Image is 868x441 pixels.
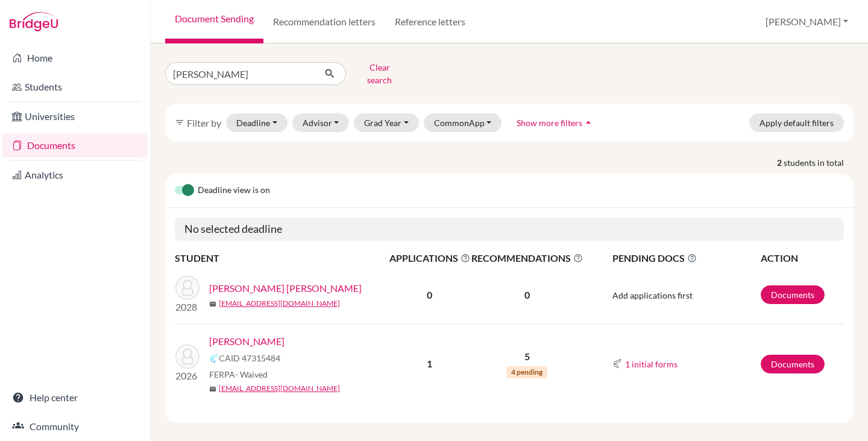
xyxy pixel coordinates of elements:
[209,300,216,308] span: mail
[209,281,362,296] a: [PERSON_NAME] [PERSON_NAME]
[175,300,200,314] p: 2028
[427,289,432,300] b: 0
[292,113,350,132] button: Advisor
[784,156,854,169] span: students in total
[624,357,678,371] button: 1 initial forms
[209,385,216,393] span: mail
[582,116,594,128] i: arrow_drop_up
[761,285,825,304] a: Documents
[165,62,315,85] input: Find student by name...
[761,355,825,373] a: Documents
[209,354,219,363] img: Common App logo
[2,385,148,410] a: Help center
[777,156,784,169] strong: 2
[760,250,844,266] th: ACTION
[506,113,605,132] button: Show more filtersarrow_drop_up
[175,369,200,383] p: 2026
[471,288,583,302] p: 0
[219,298,340,309] a: [EMAIL_ADDRESS][DOMAIN_NAME]
[198,183,270,198] span: Deadline view is on
[471,251,583,265] span: RECOMMENDATIONS
[427,358,432,369] b: 1
[424,113,502,132] button: CommonApp
[175,118,184,127] i: filter_list
[612,251,759,265] span: PENDING DOCS
[2,104,148,128] a: Universities
[175,218,844,241] h5: No selected deadline
[354,113,419,132] button: Grad Year
[219,383,340,394] a: [EMAIL_ADDRESS][DOMAIN_NAME]
[2,46,148,70] a: Home
[517,118,582,128] span: Show more filters
[209,368,268,381] span: FERPA
[10,12,58,31] img: Bridge-U
[612,290,693,300] span: Add applications first
[2,133,148,157] a: Documents
[235,369,268,379] span: - Waived
[612,359,622,369] img: Common App logo
[506,366,547,378] span: 4 pending
[346,58,413,89] button: Clear search
[2,75,148,99] a: Students
[175,276,200,300] img: Florez Suarez, Gustavo
[2,414,148,439] a: Community
[471,349,583,364] p: 5
[760,10,854,33] button: [PERSON_NAME]
[187,117,221,128] span: Filter by
[175,250,389,266] th: STUDENT
[749,113,844,132] button: Apply default filters
[389,251,470,265] span: APPLICATIONS
[2,163,148,187] a: Analytics
[209,334,285,349] a: [PERSON_NAME]
[175,344,200,369] img: Teixeira, Gustavo
[226,113,288,132] button: Deadline
[219,352,280,364] span: CAID 47315484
